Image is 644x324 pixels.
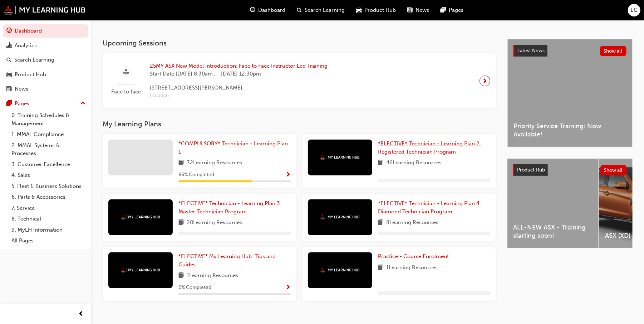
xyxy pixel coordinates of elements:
span: Product Hub [365,6,396,14]
a: 9. MyLH Information [9,224,88,236]
span: 1 Learning Resources [187,271,238,280]
div: Pages [15,100,29,108]
img: mmal [4,5,86,15]
button: Show Progress [285,283,291,292]
button: Show all [600,165,627,175]
a: car-iconProduct Hub [351,3,402,18]
span: book-icon [378,159,383,168]
span: *ELECTIVE* Technician - Learning Plan 4: Diamond Technician Program [378,200,481,215]
span: sessionType_FACE_TO_FACE-icon [124,68,129,77]
span: book-icon [378,218,383,227]
span: [STREET_ADDRESS][PERSON_NAME] [150,84,328,92]
span: 28 Learning Resources [187,218,242,227]
div: News [15,85,28,93]
a: *ELECTIVE* Technician - Learning Plan 2: Registered Technician Program [378,140,490,156]
span: pages-icon [6,101,12,107]
a: *COMPULSORY* Technician - Learning Plan 1 [178,140,291,156]
a: Product Hub [3,68,88,81]
a: 4. Sales [9,170,88,181]
span: book-icon [378,263,383,272]
span: Face to face [108,88,144,96]
span: News [416,6,429,14]
a: Dashboard [3,24,88,38]
span: *COMPULSORY* Technician - Learning Plan 1 [178,140,288,155]
a: 2. MMAL Systems & Processes [9,140,88,159]
a: Analytics [3,39,88,52]
span: Start Date: [DATE] 8:30am , - [DATE] 12:30pm [150,70,328,78]
span: car-icon [6,72,12,78]
a: ALL-NEW ASX - Training starting soon! [507,159,599,248]
span: pages-icon [441,6,446,15]
span: Show Progress [285,172,291,178]
span: guage-icon [6,28,12,34]
button: Pages [3,97,88,110]
span: Show Progress [285,285,291,291]
a: Search Learning [3,53,88,67]
span: 46 Learning Resources [386,159,442,168]
a: 5. Fleet & Business Solutions [9,181,88,192]
span: book-icon [178,159,184,168]
span: search-icon [297,6,302,15]
a: Practice - Course Enrolment [378,252,452,261]
span: Location [150,92,328,100]
span: Pages [449,6,464,14]
span: prev-icon [79,310,84,319]
a: Latest NewsShow allPriority Service Training: Now Available! [507,39,633,147]
div: Search Learning [14,56,54,64]
span: ALL-NEW ASX - Training starting soon! [513,223,593,240]
span: EC [631,6,638,14]
span: news-icon [6,86,12,92]
span: Practice - Course Enrolment [378,253,449,260]
span: chart-icon [6,43,12,49]
img: mmal [320,215,360,219]
span: 66 % Completed [178,171,214,179]
div: Product Hub [15,71,46,79]
div: Analytics [15,42,37,50]
a: *ELECTIVE* Technician - Learning Plan 3: Master Technician Program [178,199,291,216]
a: 8. Technical [9,213,88,224]
h3: My Learning Plans [103,120,496,128]
a: 6. Parts & Accessories [9,192,88,203]
a: News [3,82,88,96]
span: search-icon [6,57,11,63]
a: 7. Service [9,203,88,214]
a: Product HubShow all [513,164,627,176]
span: Product Hub [517,167,545,173]
span: up-icon [80,99,85,108]
h3: Upcoming Sessions [103,39,496,47]
span: *ELECTIVE* Technician - Learning Plan 3: Master Technician Program [178,200,281,215]
img: mmal [320,268,360,272]
span: Dashboard [259,6,286,14]
a: 3. Customer Excellence [9,159,88,170]
span: 0 % Completed [178,284,211,292]
a: All Pages [9,235,88,246]
img: mmal [121,268,160,272]
a: 0. Training Schedules & Management [9,110,88,129]
span: news-icon [408,6,413,15]
img: mmal [121,215,160,219]
span: 32 Learning Resources [187,159,242,168]
span: *ELECTIVE* Technician - Learning Plan 2: Registered Technician Program [378,140,481,155]
span: 25MY ASX New Model Introduction: Face to Face Instructor Led Training [150,62,328,70]
a: Face to face25MY ASX New Model Introduction: Face to Face Instructor Led TrainingStart Date:[DATE... [108,59,490,103]
span: car-icon [357,6,362,15]
a: Latest NewsShow all [513,45,626,57]
a: guage-iconDashboard [245,3,291,18]
span: Search Learning [305,6,345,14]
span: *ELECTIVE* My Learning Hub: Tips and Guides [178,253,276,268]
span: book-icon [178,271,184,280]
button: EC [628,4,640,16]
a: 1. MMAL Compliance [9,129,88,140]
span: next-icon [482,76,488,86]
span: Latest News [517,48,545,54]
span: guage-icon [250,6,256,15]
a: pages-iconPages [435,3,470,18]
a: *ELECTIVE* My Learning Hub: Tips and Guides [178,252,291,269]
a: search-iconSearch Learning [291,3,351,18]
span: 1 Learning Resources [386,263,438,272]
button: Show all [600,46,627,56]
button: Show Progress [285,170,291,179]
span: book-icon [178,218,184,227]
